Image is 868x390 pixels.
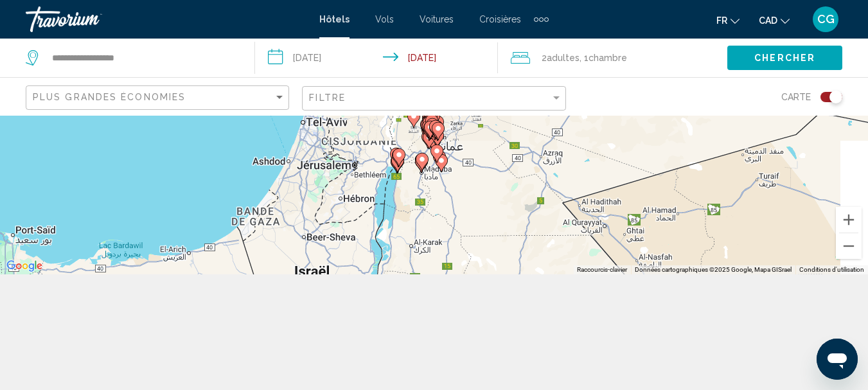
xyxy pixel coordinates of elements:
[33,93,285,103] mat-select: Sort by
[3,258,46,274] a: Ouvrir cette zone dans Google Maps (s'ouvre dans une nouvelle fenêtre)
[255,39,497,77] button: Check-in date: Oct 4, 2025 Check-out date: Oct 6, 2025
[498,39,727,77] button: Travelers: 2 adults, 0 children
[589,53,627,63] span: Chambre
[716,15,727,26] span: fr
[309,93,346,103] span: Filtre
[836,233,862,259] button: Zoom arrière
[759,15,777,26] span: CAD
[33,92,186,102] span: Plus grandes économies
[635,266,792,273] span: Données cartographiques ©2025 Google, Mapa GISrael
[534,9,549,30] button: Extra navigation items
[799,266,864,273] a: Conditions d'utilisation
[577,265,627,274] button: Raccourcis-clavier
[3,258,46,274] img: Google
[420,14,454,24] a: Voitures
[302,85,565,112] button: Filter
[727,46,842,69] button: Chercher
[26,6,306,32] a: Travorium
[479,14,521,24] a: Croisières
[759,11,790,30] button: Change currency
[836,207,862,233] button: Zoom avant
[817,13,835,26] span: CG
[542,49,580,67] span: 2
[754,53,815,64] span: Chercher
[375,14,394,24] a: Vols
[809,6,842,33] button: User Menu
[547,53,580,63] span: Adultes
[817,339,858,380] iframe: Bouton de lancement de la fenêtre de messagerie
[319,14,350,24] a: Hôtels
[811,91,842,103] button: Toggle map
[716,11,740,30] button: Change language
[781,88,811,106] span: Carte
[580,49,627,67] span: , 1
